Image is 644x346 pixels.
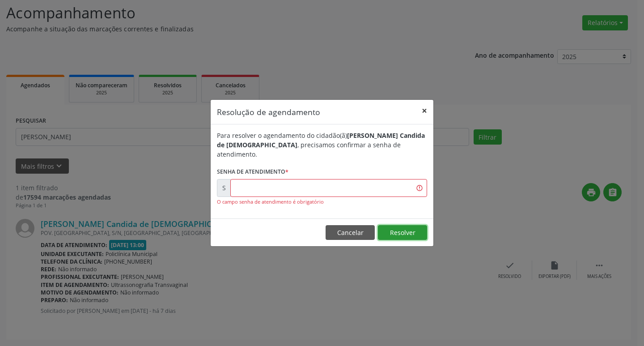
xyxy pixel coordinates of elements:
[378,225,427,240] button: Resolver
[326,225,375,240] button: Cancelar
[217,179,231,197] div: S
[217,165,288,179] label: Senha de atendimento
[415,100,433,122] button: Close
[217,131,425,149] b: [PERSON_NAME] Candida de [DEMOGRAPHIC_DATA]
[217,131,427,159] div: Para resolver o agendamento do cidadão(ã) , precisamos confirmar a senha de atendimento.
[217,106,320,118] h5: Resolução de agendamento
[217,198,427,206] div: O campo senha de atendimento é obrigatório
